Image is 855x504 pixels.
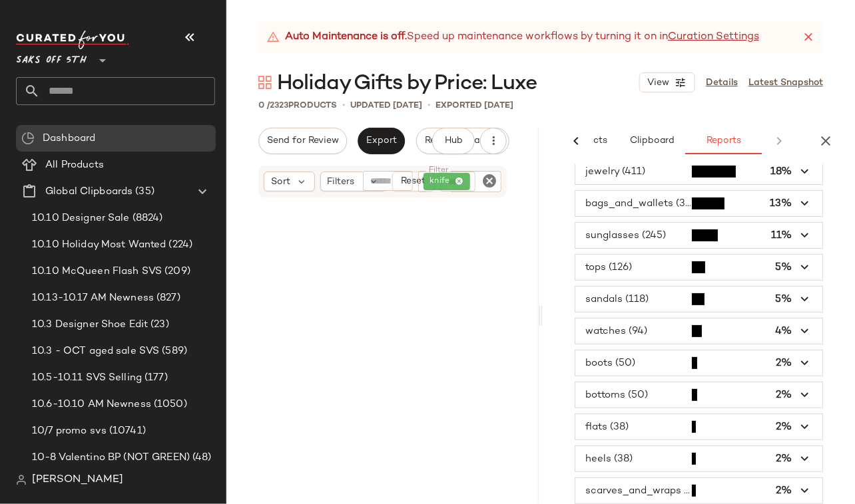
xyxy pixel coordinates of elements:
span: Dashboard [43,131,95,146]
button: bottoms (50)2% [575,382,822,408]
button: heels (38)2% [575,446,822,471]
button: Request changes [416,128,509,154]
span: (177) [142,370,168,386]
button: sunglasses (245)11% [575,223,822,248]
span: • [342,98,345,112]
a: Latest Snapshot [748,76,823,90]
span: Clipboard [629,136,675,146]
p: Exported [DATE] [435,99,513,112]
span: 10.10 Designer Sale [32,211,130,226]
button: jewelry (411)18% [575,159,822,184]
span: Sort [271,175,290,189]
span: Export [366,136,397,146]
span: 10.6-10.10 AM Newness [32,397,151,412]
span: (827) [154,291,180,306]
button: tops (126)5% [575,255,822,280]
span: Saks OFF 5TH [16,45,87,69]
button: Export [358,128,405,154]
span: 10/7 promo svs [32,424,107,439]
img: cfy_white_logo.C9jOOHJF.svg [16,31,129,49]
img: svg%3e [258,76,272,89]
a: Curation Settings [668,29,759,45]
span: 10.3 - OCT aged sale SVS [32,344,159,359]
span: (10741) [107,424,146,439]
span: Holiday Gifts by Price: Luxe [277,70,537,97]
p: updated [DATE] [350,99,422,112]
span: (48) [190,450,212,465]
i: Clear Filter [481,173,497,189]
button: View [639,72,695,92]
span: (23) [148,317,169,332]
button: boots (50)2% [575,350,822,376]
span: All Products [45,158,105,173]
span: 10.10 Holiday Most Wanted [32,237,166,253]
button: Send for Review [258,128,347,154]
span: Send for Review [266,136,339,146]
span: Filters [328,175,355,189]
span: • [427,98,430,112]
div: Products [258,99,337,112]
img: svg%3e [21,132,35,145]
span: [PERSON_NAME] [32,472,123,488]
span: (1050) [151,397,187,412]
button: bags_and_wallets (305)13% [575,191,822,216]
span: (589) [159,344,187,359]
span: (8824) [130,211,163,226]
span: Reports [706,136,741,146]
span: (35) [133,184,154,199]
button: Reset [392,172,435,191]
span: Request changes [424,136,501,146]
button: flats (38)2% [575,414,822,440]
div: Speed up maintenance workflows by turning it on in [266,29,759,45]
a: Details [706,76,738,90]
span: Global Clipboards [45,184,133,199]
img: svg%3e [16,475,27,485]
span: knife [430,176,455,188]
span: View [647,78,669,88]
span: 10.13-10.17 AM Newness [32,291,154,306]
span: 0 / [258,101,270,110]
span: 10.10 McQueen Flash SVS [32,264,162,279]
button: scarves_and_wraps (36)2% [575,478,822,503]
button: watches (94)4% [575,318,822,344]
button: sandals (118)5% [575,287,822,312]
span: (209) [162,264,190,279]
span: 2323 [270,101,288,110]
span: 10.3 Designer Shoe Edit [32,317,148,332]
span: Hub [444,136,463,146]
span: (224) [166,237,193,253]
span: Reset [400,176,426,187]
span: 10-8 Valentino BP (NOT GREEN) [32,450,190,465]
span: 10.5-10.11 SVS Selling [32,370,142,386]
button: Hub [432,128,475,154]
strong: Auto Maintenance is off. [285,29,407,45]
